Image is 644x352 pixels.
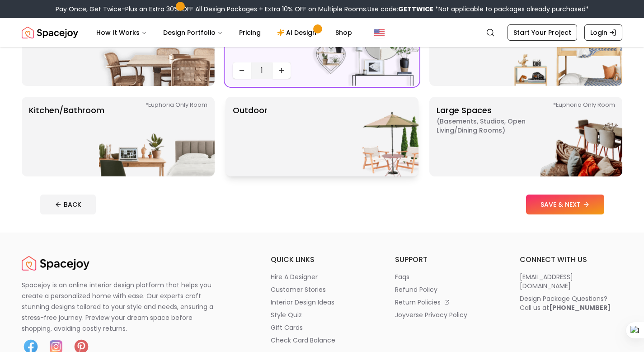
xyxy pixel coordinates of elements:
[89,24,359,42] nav: Main
[367,5,433,14] span: Use code:
[433,5,589,14] span: *Not applicable to packages already purchased*
[526,195,604,214] button: SAVE & NEXT
[40,195,96,214] button: BACK
[520,294,622,312] a: Design Package Questions?Call us at[PHONE_NUMBER]
[271,336,335,345] p: check card balance
[271,285,373,294] a: customer stories
[303,97,418,176] img: Outdoor
[232,24,268,42] a: Pricing
[374,27,385,38] img: United States
[395,272,498,281] a: faqs
[271,310,373,319] a: style quiz
[56,5,589,14] div: Pay Once, Get Twice-Plus an Extra 30% OFF All Design Packages + Extra 10% OFF on Multiple Rooms.
[271,285,326,294] p: customer stories
[156,24,230,42] button: Design Portfolio
[395,285,437,294] p: refund policy
[437,104,550,169] p: Large Spaces
[270,24,326,42] a: AI Design
[395,298,498,307] a: return policies
[437,117,550,135] span: ( Basements, Studios, Open living/dining rooms )
[22,18,622,47] nav: Global
[271,254,373,265] h6: quick links
[549,303,611,312] b: [PHONE_NUMBER]
[395,285,498,294] a: refund policy
[271,298,373,307] a: interior design ideas
[271,272,373,281] a: hire a designer
[254,65,269,76] span: 1
[271,272,318,281] p: hire a designer
[398,5,433,14] b: GETTWICE
[22,280,224,334] p: Spacejoy is an online interior design platform that helps you create a personalized home with eas...
[520,294,611,312] div: Design Package Questions? Call us at
[520,254,622,265] h6: connect with us
[584,24,622,41] a: Login
[271,336,373,345] a: check card balance
[271,323,303,332] p: gift cards
[271,298,334,307] p: interior design ideas
[508,24,577,41] a: Start Your Project
[273,62,291,79] button: Increase quantity
[233,104,268,169] p: Outdoor
[271,310,302,319] p: style quiz
[271,323,373,332] a: gift cards
[395,298,441,307] p: return policies
[99,97,215,176] img: Kitchen/Bathroom *Euphoria Only
[328,24,359,42] a: Shop
[89,24,154,42] button: How It Works
[22,24,78,42] img: Spacejoy Logo
[395,272,409,281] p: faqs
[507,97,622,176] img: Large Spaces *Euphoria Only
[22,24,78,42] a: Spacejoy
[22,254,89,272] a: Spacejoy
[22,254,89,272] img: Spacejoy Logo
[29,104,104,169] p: Kitchen/Bathroom
[520,272,622,290] a: [EMAIL_ADDRESS][DOMAIN_NAME]
[233,62,251,79] button: Decrease quantity
[395,310,498,319] a: joyverse privacy policy
[395,310,467,319] p: joyverse privacy policy
[395,254,498,265] h6: support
